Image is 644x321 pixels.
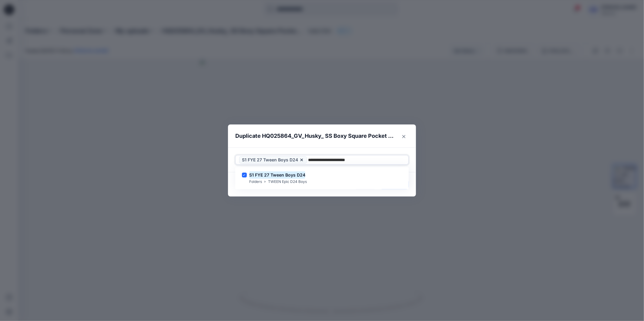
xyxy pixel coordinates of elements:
span: S1 FYE 27 Tween Boys D24 [242,156,298,164]
mark: S1 FYE 27 Tween Boys D24 [249,171,305,179]
p: TWEEN Epic D24 Boys [268,179,307,185]
p: Folders [249,179,262,185]
p: Duplicate HQ025864_GV_Husky_ SS Boxy Square Pocket Shirt [235,132,397,140]
button: Close [399,132,409,141]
